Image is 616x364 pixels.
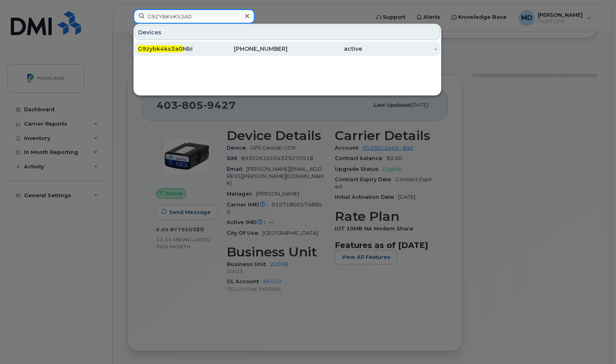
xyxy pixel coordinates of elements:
[138,45,183,52] span: G9zybk4ks3a0
[133,9,255,24] input: Find something...
[135,42,440,56] a: G9zybk4ks3a0Nbi[PHONE_NUMBER]active-
[288,45,362,53] div: active
[135,25,440,40] div: Devices
[138,45,213,53] div: Nbi
[213,45,288,53] div: [PHONE_NUMBER]
[362,45,437,53] div: -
